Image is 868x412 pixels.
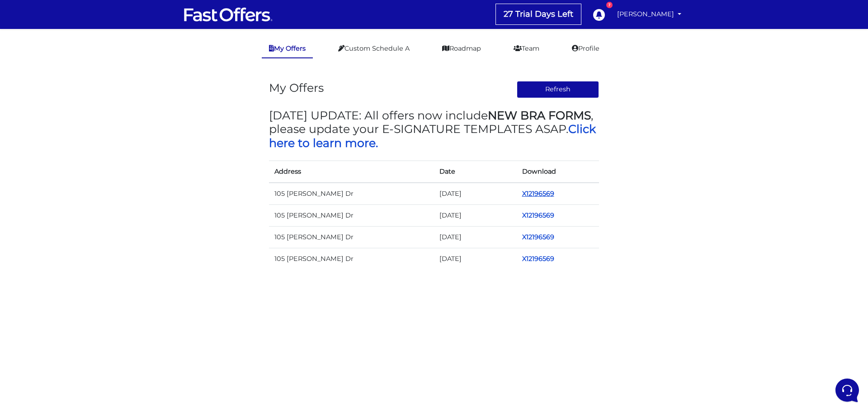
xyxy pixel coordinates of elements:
[517,161,599,183] th: Download
[496,4,581,24] a: 27 Trial Days Left
[269,204,434,226] td: 105 [PERSON_NAME] Dr
[434,183,517,205] td: [DATE]
[146,51,166,58] a: See all
[7,290,63,311] button: Home
[522,211,554,219] a: X12196569
[269,81,324,95] h3: My Offers
[7,7,152,36] h2: Hello [PERSON_NAME] 👋
[14,127,61,134] span: Find an Answer
[522,189,554,198] a: X12196569
[588,4,609,25] a: 7
[834,377,861,404] iframe: Customerly Messenger Launcher
[262,40,313,58] a: My Offers
[14,90,166,109] button: Start a Conversation
[29,65,47,83] img: dark
[435,40,488,57] a: Roadmap
[331,40,417,57] a: Custom Schedule A
[434,161,517,183] th: Date
[613,5,685,23] a: [PERSON_NAME]
[565,40,607,57] a: Profile
[65,96,127,103] span: Start a Conversation
[434,248,517,270] td: [DATE]
[488,109,591,122] strong: NEW BRA FORMS
[140,303,152,311] p: Help
[434,204,517,226] td: [DATE]
[269,109,599,150] h3: [DATE] UPDATE: All offers now include , please update your E-SIGNATURE TEMPLATES ASAP.
[113,127,166,134] a: Open Help Center
[14,65,33,83] img: dark
[14,51,73,58] span: Your Conversations
[269,122,596,149] a: Click here to learn more.
[517,81,599,98] button: Refresh
[269,248,434,270] td: 105 [PERSON_NAME] Dr
[20,146,148,155] input: Search for an Article...
[269,183,434,205] td: 105 [PERSON_NAME] Dr
[78,303,104,311] p: Messages
[269,226,434,248] td: 105 [PERSON_NAME] Dr
[269,161,434,183] th: Address
[118,290,174,311] button: Help
[27,303,42,311] p: Home
[606,2,613,8] div: 7
[63,290,118,311] button: Messages
[522,233,554,241] a: X12196569
[522,255,554,263] a: X12196569
[506,40,547,57] a: Team
[434,226,517,248] td: [DATE]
